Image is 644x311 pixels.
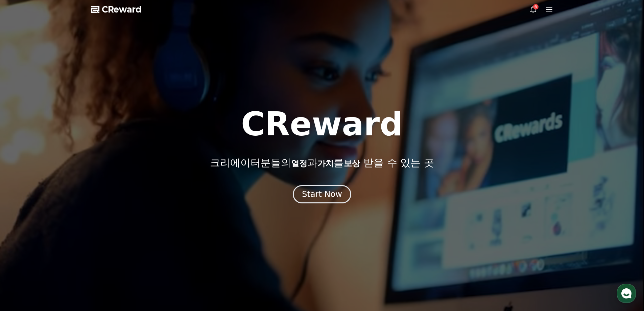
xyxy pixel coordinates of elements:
[87,215,130,231] a: 설정
[62,225,70,230] span: 대화
[293,192,351,198] a: Start Now
[533,4,539,9] div: 6
[317,159,334,168] span: 가치
[102,4,142,15] span: CReward
[21,225,25,230] span: 홈
[210,157,434,169] p: 크리에이터분들의 과 를 받을 수 있는 곳
[302,189,342,200] div: Start Now
[293,185,351,203] button: Start Now
[291,159,307,168] span: 열정
[241,108,403,140] h1: CReward
[529,5,537,14] a: 6
[2,215,45,231] a: 홈
[344,159,360,168] span: 보상
[91,4,142,15] a: CReward
[104,225,113,230] span: 설정
[45,215,87,231] a: 대화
